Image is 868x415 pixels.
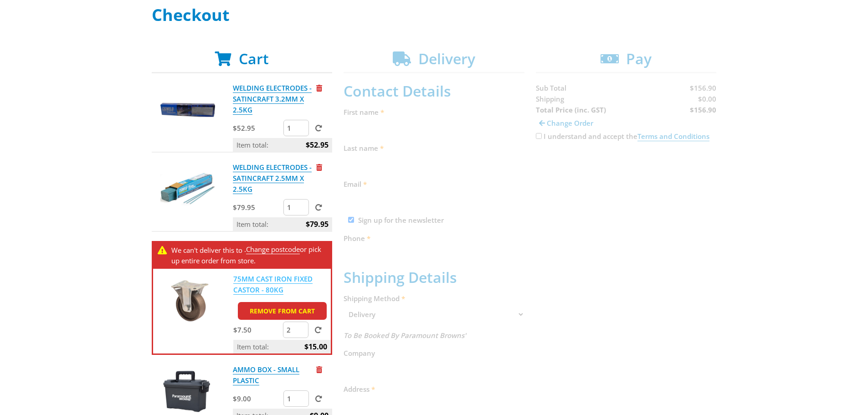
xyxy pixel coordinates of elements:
[160,162,215,216] img: WELDING ELECTRODES - SATINCRAFT 2.5MM X 2.5KG
[239,49,269,68] span: Cart
[233,393,282,404] p: $9.00
[233,274,313,295] a: 75MM CAST IRON FIXED CASTOR - 80KG
[152,6,717,24] h1: Checkout
[304,340,327,354] span: $15.00
[233,123,282,133] p: $52.95
[233,83,312,115] a: WELDING ELECTRODES - SATINCRAFT 3.2MM X 2.5KG
[161,273,216,328] img: 75MM CAST IRON FIXED CASTOR - 80KG
[246,245,300,254] a: Change postcode
[153,241,331,269] div: . or pick up entire order from store.
[233,365,299,385] a: AMMO BOX - SMALL PLASTIC
[160,82,215,137] img: WELDING ELECTRODES - SATINCRAFT 3.2MM X 2.5KG
[316,163,322,172] a: Remove from cart
[171,246,242,255] span: We can't deliver this to
[238,302,327,320] a: Remove from cart
[316,83,322,92] a: Remove from cart
[233,163,312,194] a: WELDING ELECTRODES - SATINCRAFT 2.5MM X 2.5KG
[306,138,329,152] span: $52.95
[306,217,329,231] span: $79.95
[233,202,282,213] p: $79.95
[233,138,332,152] p: Item total:
[233,217,332,231] p: Item total:
[233,340,331,354] p: Item total:
[233,324,281,335] p: $7.50
[316,365,322,374] a: Remove from cart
